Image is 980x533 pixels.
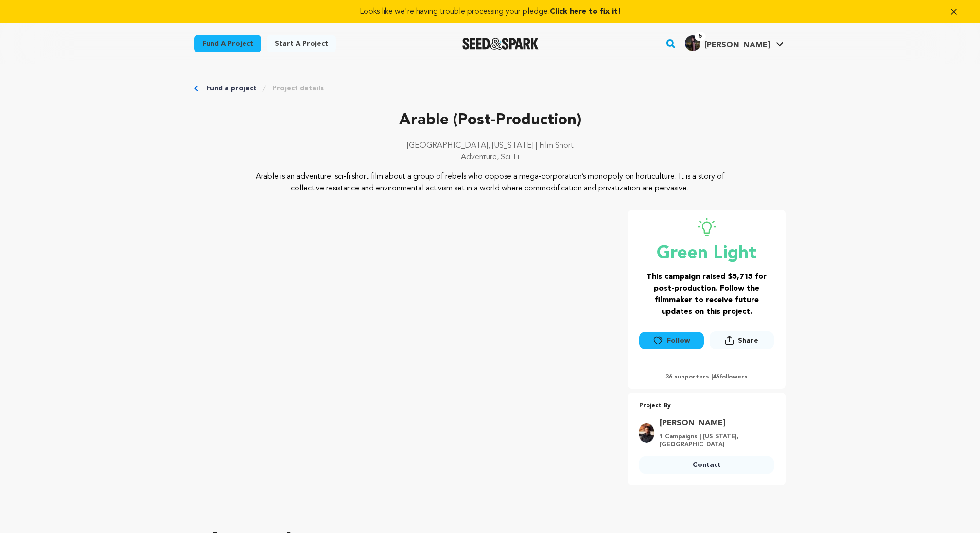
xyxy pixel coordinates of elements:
img: File_000%20Small.jpeg [639,423,654,443]
p: Green Light [639,244,774,263]
span: 5 [695,32,706,41]
span: Click here to fix it! [550,8,621,16]
img: 8b2c249d74023a58.jpg [685,35,700,51]
span: Share [738,336,758,345]
a: Project details [272,84,324,93]
span: Share [710,331,774,353]
p: Arable (Post-Production) [194,109,786,132]
a: Fund a project [194,35,261,52]
img: Seed&Spark Logo Dark Mode [462,38,539,50]
a: Looks like we're having trouble processing your pledge.Click here to fix it! [12,6,968,17]
button: Follow [639,332,703,349]
p: Arable is an adventure, sci-fi short film about a group of rebels who oppose a mega-corporation’s... [254,171,727,194]
span: Kaashvi A.'s Profile [683,34,786,54]
a: Seed&Spark Homepage [462,38,539,50]
div: Breadcrumb [194,84,786,93]
h3: This campaign raised $5,715 for post-production. Follow the filmmaker to receive future updates o... [639,271,774,318]
p: Adventure, Sci-Fi [194,152,786,163]
a: Kaashvi A.'s Profile [683,34,786,51]
a: Contact [639,456,774,474]
p: 36 supporters | followers [639,373,774,381]
p: Project By [639,400,774,412]
p: 1 Campaigns | [US_STATE], [GEOGRAPHIC_DATA] [660,433,768,448]
a: Start a project [267,35,336,52]
a: Fund a project [206,84,257,93]
p: [GEOGRAPHIC_DATA], [US_STATE] | Film Short [194,140,786,152]
a: Goto Evan Wiley profile [660,417,768,429]
div: Kaashvi A.'s Profile [685,35,770,51]
button: Share [710,331,774,349]
span: 46 [713,374,719,380]
span: [PERSON_NAME] [704,41,770,49]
